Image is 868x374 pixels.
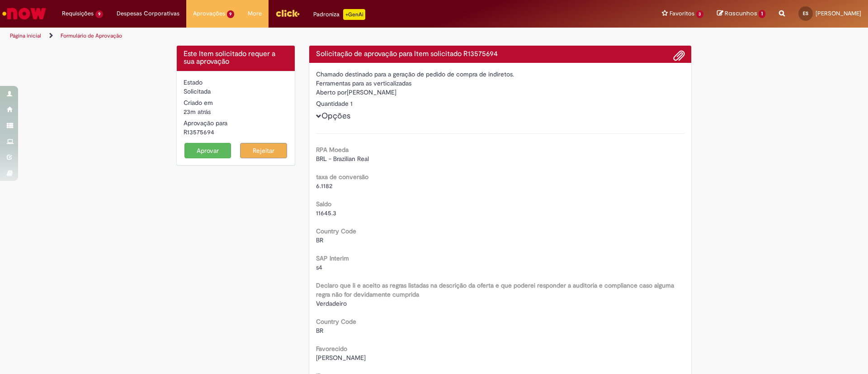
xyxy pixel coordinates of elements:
span: Aprovações [193,9,225,18]
span: ES [803,10,808,16]
span: [PERSON_NAME] [316,354,366,362]
button: Rejeitar [240,143,287,158]
b: Favorecido [316,345,347,353]
a: Página inicial [10,32,41,39]
img: click_logo_yellow_360x200.png [275,6,300,20]
div: Ferramentas para as verticalizadas [316,79,685,88]
b: RPA Moeda [316,146,349,154]
a: Formulário de Aprovação [61,32,122,39]
div: Quantidade 1 [316,99,685,108]
label: Aprovação para [184,118,227,128]
div: Chamado destinado para a geração de pedido de compra de indiretos. [316,70,685,79]
b: SAP Interim [316,254,349,262]
span: BR [316,236,323,244]
label: Estado [184,78,203,87]
span: 9 [227,10,235,18]
span: 23m atrás [184,108,211,116]
div: R13575694 [184,128,288,137]
div: 29/09/2025 10:26:10 [184,107,288,116]
span: 6.1182 [316,182,332,190]
span: s4 [316,263,322,271]
span: BR [316,327,323,335]
label: Criado em [184,98,213,107]
b: Country Code [316,227,356,235]
div: Solicitada [184,87,288,96]
h4: Este Item solicitado requer a sua aprovação [184,50,288,66]
span: More [248,9,262,18]
label: Aberto por [316,88,347,97]
span: 1 [759,10,765,18]
b: Country Code [316,317,356,326]
span: [PERSON_NAME] [816,9,861,17]
span: 3 [696,10,704,18]
ul: Trilhas de página [7,28,572,44]
button: Aprovar [184,143,231,158]
span: BRL - Brazilian Real [316,155,369,163]
span: Verdadeiro [316,299,347,308]
span: 9 [95,10,103,18]
p: +GenAi [343,9,365,20]
img: ServiceNow [1,5,47,23]
time: 29/09/2025 10:26:10 [184,108,211,116]
span: 11645.3 [316,209,336,217]
b: taxa de conversão [316,173,368,181]
a: Rascunhos [717,9,765,18]
span: Rascunhos [725,9,757,18]
b: Declaro que li e aceito as regras listadas na descrição da oferta e que poderei responder a audit... [316,281,674,298]
span: Requisições [62,9,94,18]
h4: Solicitação de aprovação para Item solicitado R13575694 [316,50,685,58]
span: Favoritos [670,9,694,18]
div: Padroniza [313,9,365,20]
span: Despesas Corporativas [117,9,179,18]
div: [PERSON_NAME] [316,88,685,99]
b: Saldo [316,200,331,208]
